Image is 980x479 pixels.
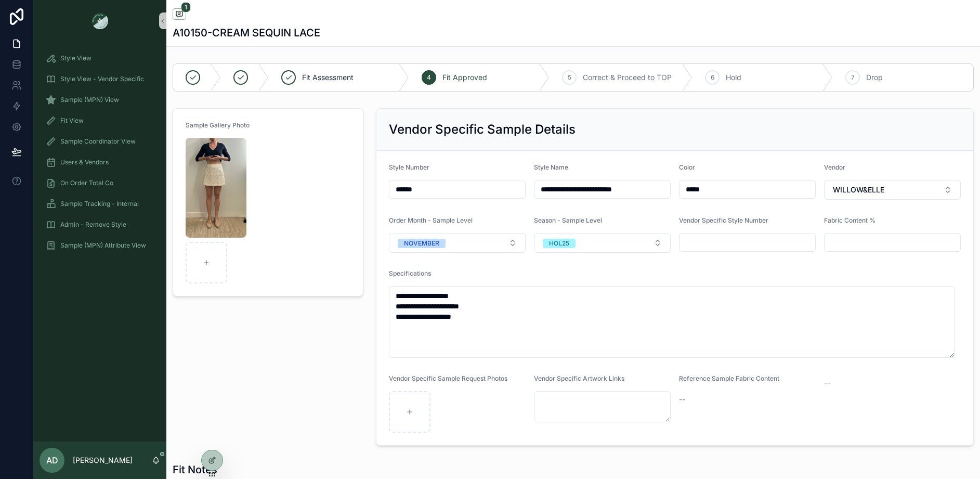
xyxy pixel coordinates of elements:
[866,72,883,83] span: Drop
[92,12,108,29] img: App logo
[427,73,431,82] span: 4
[389,163,429,171] span: Style Number
[60,200,139,208] span: Sample Tracking - Internal
[60,54,92,62] span: Style View
[40,90,160,109] a: Sample (MPN) View
[40,70,160,88] a: Style View - Vendor Specific
[173,8,186,21] button: 1
[302,72,354,83] span: Fit Assessment
[442,72,487,83] span: Fit Approved
[60,137,136,146] span: Sample Coordinator View
[824,163,845,171] span: Vendor
[389,121,576,138] h2: Vendor Specific Sample Details
[679,216,768,224] span: Vendor Specific Style Number
[549,239,569,248] div: HOL25
[824,180,961,200] button: Select Button
[40,195,160,213] a: Sample Tracking - Internal
[60,241,146,250] span: Sample (MPN) Attribute View
[679,394,685,405] span: --
[389,216,473,224] span: Order Month - Sample Level
[534,216,602,224] span: Season - Sample Level
[389,269,431,277] span: Specifications
[33,42,166,268] div: scrollable content
[679,374,779,382] span: Reference Sample Fabric Content
[389,374,507,382] span: Vendor Specific Sample Request Photos
[173,25,320,40] h1: A10150-CREAM SEQUIN LACE
[534,233,671,253] button: Select Button
[60,158,109,166] span: Users & Vendors
[726,72,741,83] span: Hold
[60,116,84,125] span: Fit View
[40,236,160,255] a: Sample (MPN) Attribute View
[186,121,250,129] span: Sample Gallery Photo
[40,132,160,151] a: Sample Coordinator View
[40,153,160,172] a: Users & Vendors
[583,72,672,83] span: Correct & Proceed to TOP
[60,179,113,187] span: On Order Total Co
[679,163,695,171] span: Color
[389,233,526,253] button: Select Button
[181,2,191,12] span: 1
[711,73,714,82] span: 6
[833,185,884,195] span: WILLOW&ELLE
[824,378,830,388] span: --
[534,163,568,171] span: Style Name
[40,49,160,68] a: Style View
[824,216,876,224] span: Fabric Content %
[40,215,160,234] a: Admin - Remove Style
[73,455,133,465] p: [PERSON_NAME]
[534,374,624,382] span: Vendor Specific Artwork Links
[60,96,119,104] span: Sample (MPN) View
[40,111,160,130] a: Fit View
[173,462,334,477] h1: Fit Notes
[40,174,160,192] a: On Order Total Co
[46,454,58,467] span: AD
[60,75,144,83] span: Style View - Vendor Specific
[568,73,571,82] span: 5
[186,138,246,238] img: AA0EA183-6468-48AC-9A37-B3F654D5EE71_1_201_a.jpeg
[404,239,439,248] div: NOVEMBER
[60,221,126,229] span: Admin - Remove Style
[851,73,855,82] span: 7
